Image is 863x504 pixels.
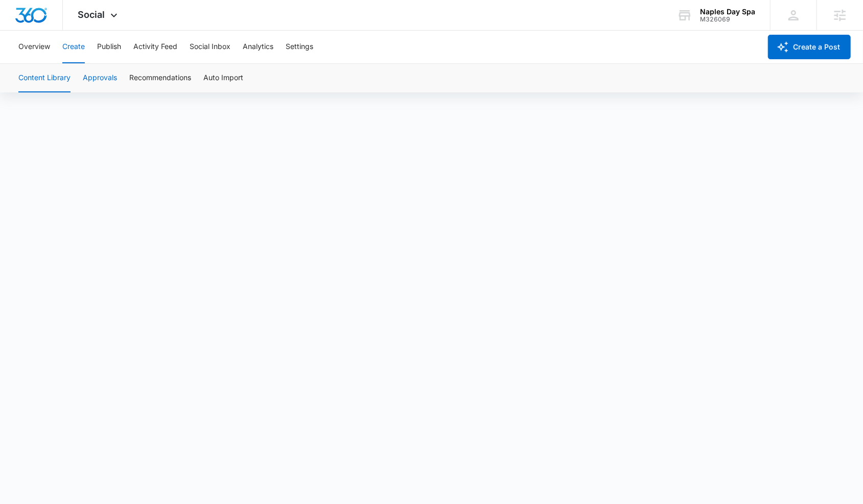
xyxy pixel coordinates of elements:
button: Analytics [243,31,273,63]
span: Social [78,9,105,20]
div: account id [700,16,755,23]
div: account name [700,8,755,16]
button: Content Library [18,64,71,92]
button: Publish [97,31,121,63]
button: Settings [286,31,313,63]
button: Activity Feed [133,31,177,63]
button: Create a Post [768,35,851,59]
button: Social Inbox [190,31,230,63]
button: Auto Import [203,64,243,92]
button: Recommendations [129,64,191,92]
button: Overview [18,31,50,63]
button: Create [62,31,85,63]
button: Approvals [83,64,117,92]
